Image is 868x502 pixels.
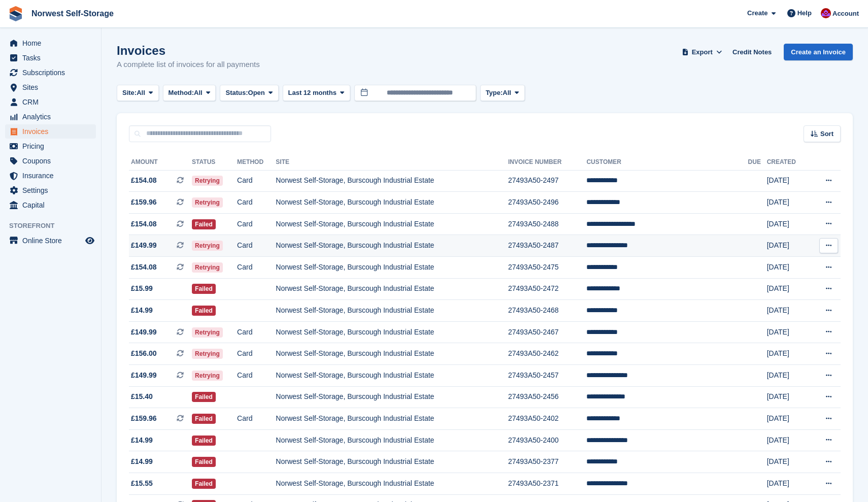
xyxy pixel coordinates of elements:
span: £149.99 [131,370,157,381]
td: 27493A50-2468 [508,300,586,322]
td: 27493A50-2475 [508,257,586,279]
span: Retrying [192,371,223,381]
span: Insurance [22,169,83,183]
span: Capital [22,198,83,212]
td: [DATE] [767,429,810,451]
td: [DATE] [767,408,810,430]
td: [DATE] [767,192,810,214]
span: Invoices [22,124,83,139]
span: Site: [122,88,137,98]
td: Norwest Self-Storage, Burscough Industrial Estate [276,235,508,257]
span: Sites [22,80,83,94]
span: £159.96 [131,413,157,424]
span: £149.99 [131,240,157,251]
td: 27493A50-2497 [508,170,586,192]
td: [DATE] [767,343,810,365]
th: Created [767,154,810,171]
a: menu [5,139,96,153]
button: Method: All [163,85,216,102]
span: £15.55 [131,478,153,489]
a: Create an Invoice [784,44,853,60]
td: Norwest Self-Storage, Burscough Industrial Estate [276,451,508,473]
span: Failed [192,436,216,446]
span: Retrying [192,241,223,251]
td: [DATE] [767,473,810,495]
span: Type: [486,88,503,98]
td: Norwest Self-Storage, Burscough Industrial Estate [276,408,508,430]
span: £159.96 [131,197,157,208]
td: Norwest Self-Storage, Burscough Industrial Estate [276,321,508,343]
td: Norwest Self-Storage, Burscough Industrial Estate [276,278,508,300]
span: Export [692,47,713,57]
span: Create [747,8,767,18]
td: Card [237,365,276,387]
td: Norwest Self-Storage, Burscough Industrial Estate [276,343,508,365]
p: A complete list of invoices for all payments [117,59,260,71]
td: 27493A50-2488 [508,213,586,235]
td: Norwest Self-Storage, Burscough Industrial Estate [276,429,508,451]
td: [DATE] [767,213,810,235]
a: Credit Notes [728,44,776,60]
span: £154.08 [131,262,157,273]
span: Failed [192,219,216,229]
td: 27493A50-2496 [508,192,586,214]
td: Card [237,408,276,430]
h1: Invoices [117,44,260,57]
button: Export [680,44,724,60]
td: [DATE] [767,235,810,257]
a: menu [5,154,96,168]
th: Invoice Number [508,154,586,171]
td: Norwest Self-Storage, Burscough Industrial Estate [276,473,508,495]
td: 27493A50-2457 [508,365,586,387]
a: menu [5,65,96,80]
span: Sort [820,129,833,139]
a: Preview store [84,235,96,247]
span: Online Store [22,233,83,248]
td: 27493A50-2456 [508,386,586,408]
td: Norwest Self-Storage, Burscough Industrial Estate [276,386,508,408]
td: Norwest Self-Storage, Burscough Industrial Estate [276,213,508,235]
span: Pricing [22,139,83,153]
td: [DATE] [767,451,810,473]
button: Site: All [117,85,159,102]
img: Daniel Grensinger [821,8,831,18]
a: menu [5,233,96,248]
span: Last 12 months [288,88,337,98]
td: Norwest Self-Storage, Burscough Industrial Estate [276,365,508,387]
td: [DATE] [767,278,810,300]
span: Coupons [22,154,83,168]
td: [DATE] [767,365,810,387]
td: 27493A50-2467 [508,321,586,343]
td: Card [237,343,276,365]
button: Status: Open [220,85,278,102]
td: Card [237,235,276,257]
span: Retrying [192,349,223,359]
span: £154.08 [131,219,157,229]
a: menu [5,124,96,139]
td: Card [237,213,276,235]
span: Retrying [192,262,223,273]
img: stora-icon-8386f47178a22dfd0bd8f6a31ec36ba5ce8667c1dd55bd0f319d3a0aa187defe.svg [8,6,23,21]
button: Last 12 months [283,85,350,102]
span: £149.99 [131,327,157,338]
span: Analytics [22,110,83,124]
td: Card [237,170,276,192]
td: Norwest Self-Storage, Burscough Industrial Estate [276,257,508,279]
td: 27493A50-2472 [508,278,586,300]
span: £15.40 [131,391,153,402]
a: menu [5,169,96,183]
span: Failed [192,414,216,424]
span: Failed [192,392,216,402]
td: Card [237,321,276,343]
span: Account [832,9,859,19]
td: [DATE] [767,257,810,279]
td: Norwest Self-Storage, Burscough Industrial Estate [276,170,508,192]
span: All [137,88,145,98]
span: Settings [22,183,83,197]
a: menu [5,80,96,94]
td: Card [237,257,276,279]
a: Norwest Self-Storage [27,5,118,22]
span: Retrying [192,176,223,186]
span: £14.99 [131,435,153,446]
span: Storefront [9,221,101,231]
